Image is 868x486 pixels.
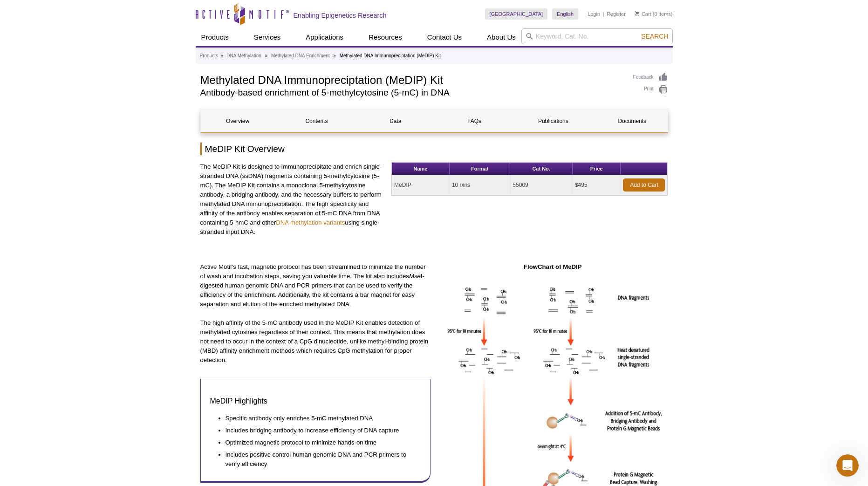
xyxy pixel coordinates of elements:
[265,53,268,58] li: »
[422,28,467,46] a: Contact Us
[641,33,668,40] span: Search
[200,52,218,60] a: Products
[607,11,626,17] a: Register
[588,11,600,17] a: Login
[623,178,665,192] a: Add to Cart
[437,110,511,132] a: FAQs
[573,175,621,195] td: $495
[201,110,275,132] a: Overview
[200,318,431,365] p: The high affinity of the 5-mC antibody used in the MeDIP Kit enables detection of methylated cyto...
[510,175,573,195] td: 55009
[521,28,673,44] input: Keyword, Cat. No.
[635,11,651,17] a: Cart
[226,450,412,469] li: Includes positive control human genomic DNA and PCR primers to verify efficiency
[226,414,412,423] li: Specific antibody only enriches 5-mC methylated DNA
[573,163,621,175] th: Price
[409,273,421,280] em: Mse
[226,426,412,435] li: Includes bridging antibody to increase efficiency of DNA capture
[450,175,511,195] td: 10 rxns
[226,438,412,447] li: Optimized magnetic protocol to minimize hands-on time
[271,52,330,60] a: Methylated DNA Enrichment
[552,8,578,20] a: English
[635,11,639,16] img: Your Cart
[294,11,387,20] h2: Enabling Epigenetics Research
[638,32,671,41] button: Search
[333,53,336,58] li: »
[524,263,582,270] strong: FlowChart of MeDIP
[392,163,450,175] th: Name
[196,28,234,46] a: Products
[210,396,421,407] h3: MeDIP Highlights
[392,175,450,195] td: MeDIP
[280,110,354,132] a: Contents
[248,28,287,46] a: Services
[603,8,604,20] li: |
[300,28,349,46] a: Applications
[633,85,668,95] a: Print
[450,163,511,175] th: Format
[363,28,408,46] a: Resources
[226,52,261,60] a: DNA Methylation
[836,454,859,477] iframe: Intercom live chat
[635,8,673,20] li: (0 items)
[200,162,385,237] p: The MeDIP Kit is designed to immunoprecipitate and enrich single-stranded DNA (ssDNA) fragments c...
[200,72,624,86] h1: Methylated DNA Immunopreciptation (MeDIP) Kit
[516,110,590,132] a: Publications
[633,72,668,82] a: Feedback
[595,110,669,132] a: Documents
[276,219,345,226] a: DNA methylation variants
[220,53,223,58] li: »
[200,143,668,155] h2: MeDIP Kit Overview
[200,89,624,97] h2: Antibody-based enrichment of 5-methylcytosine (5-mC) in DNA
[485,8,548,20] a: [GEOGRAPHIC_DATA]
[200,262,431,309] p: Active Motif's fast, magnetic protocol has been streamlined to minimize the number of wash and in...
[481,28,521,46] a: About Us
[510,163,573,175] th: Cat No.
[340,53,441,58] li: Methylated DNA Immunopreciptation (MeDIP) Kit
[358,110,432,132] a: Data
